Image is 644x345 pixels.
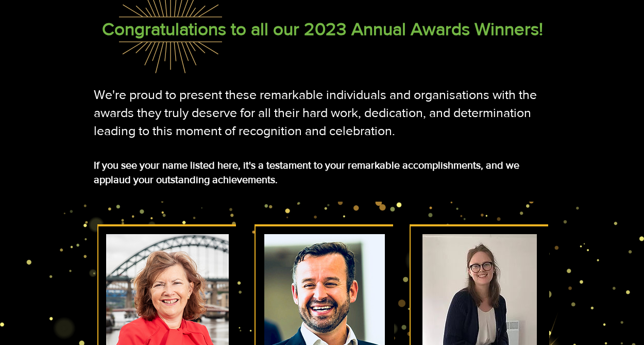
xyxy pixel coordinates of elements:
span: Congratulations to all our 2023 Annual Awards Winners! [102,19,543,39]
span: We're proud to present these remarkable individuals and organisations with the awards they truly ... [94,87,537,138]
span: If you see your name listed here, it's a testament to your remarkable accomplishments, and we app... [94,159,519,185]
